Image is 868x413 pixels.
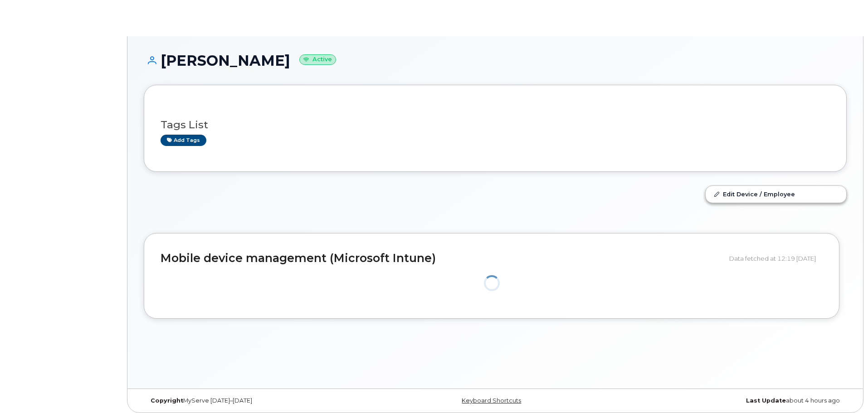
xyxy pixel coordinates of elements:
[151,397,183,404] strong: Copyright
[161,252,722,265] h2: Mobile device management (Microsoft Intune)
[746,397,786,404] strong: Last Update
[612,397,847,404] div: about 4 hours ago
[144,53,847,68] h1: [PERSON_NAME]
[161,135,206,146] a: Add tags
[729,250,823,267] div: Data fetched at 12:19 [DATE]
[706,186,846,202] a: Edit Device / Employee
[161,119,830,131] h3: Tags List
[144,397,378,404] div: MyServe [DATE]–[DATE]
[299,54,336,65] small: Active
[462,397,521,404] a: Keyboard Shortcuts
